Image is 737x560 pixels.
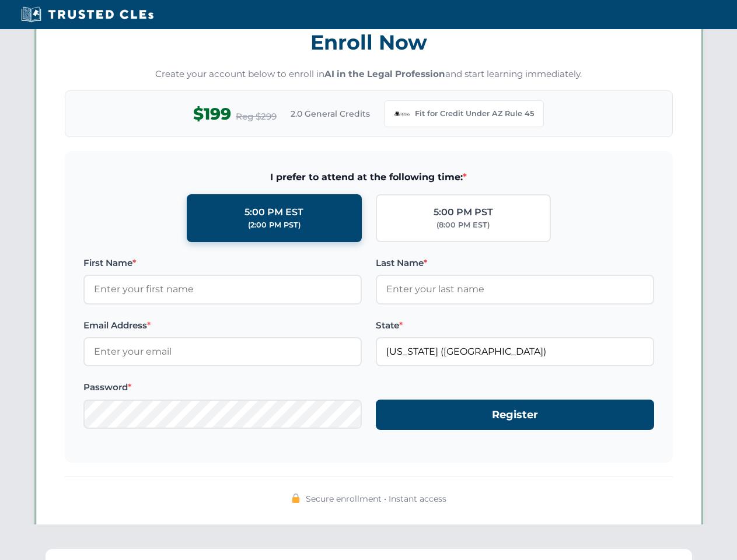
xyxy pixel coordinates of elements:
[376,318,654,332] label: State
[291,107,370,120] span: 2.0 General Credits
[306,492,446,505] span: Secure enrollment • Instant access
[376,256,654,270] label: Last Name
[236,110,277,124] span: Reg $299
[291,494,301,503] img: 🔒
[244,205,303,220] div: 5:00 PM EST
[83,318,362,332] label: Email Address
[193,101,231,127] span: $199
[434,205,493,220] div: 5:00 PM PST
[248,219,301,231] div: (2:00 PM PST)
[18,6,157,23] img: Trusted CLEs
[65,24,673,61] h3: Enroll Now
[376,337,654,366] input: Arizona (AZ)
[376,275,654,304] input: Enter your last name
[324,68,445,79] strong: AI in the Legal Profession
[436,219,490,231] div: (8:00 PM EST)
[83,337,362,366] input: Enter your email
[83,170,654,185] span: I prefer to attend at the following time:
[394,106,410,122] img: Arizona Bar
[415,108,534,120] span: Fit for Credit Under AZ Rule 45
[83,380,362,394] label: Password
[83,256,362,270] label: First Name
[65,68,673,81] p: Create your account below to enroll in and start learning immediately.
[83,275,362,304] input: Enter your first name
[376,400,654,430] button: Register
